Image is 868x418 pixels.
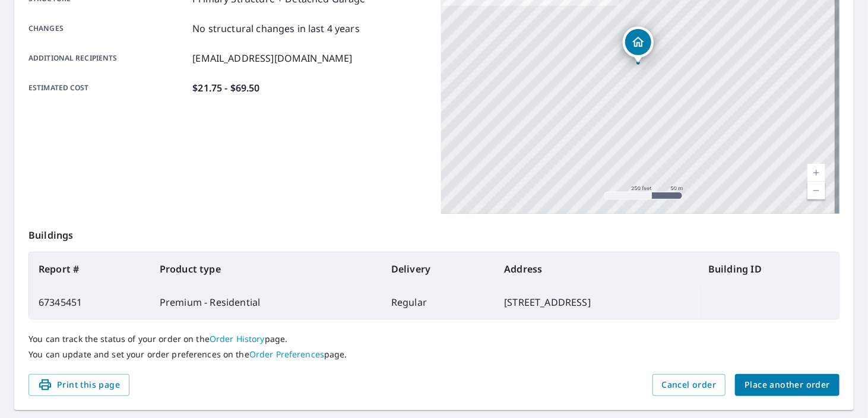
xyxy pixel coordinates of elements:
p: No structural changes in last 4 years [192,21,360,36]
button: Print this page [28,374,129,396]
td: Regular [382,286,495,319]
th: Delivery [382,252,495,286]
td: Premium - Residential [150,286,382,319]
span: Cancel order [662,378,717,392]
th: Product type [150,252,382,286]
a: Current Level 17, Zoom Out [807,182,825,199]
a: Order Preferences [249,349,324,360]
p: $21.75 - $69.50 [192,81,259,95]
th: Building ID [699,252,839,286]
span: Print this page [38,378,120,392]
a: Current Level 17, Zoom In [807,164,825,182]
p: Changes [28,21,188,36]
td: 67345451 [29,286,150,319]
span: Place another order [745,378,830,392]
th: Report # [29,252,150,286]
p: You can track the status of your order on the page. [28,334,840,344]
p: Additional recipients [28,51,188,65]
th: Address [495,252,699,286]
td: [STREET_ADDRESS] [495,286,699,319]
p: You can update and set your order preferences on the page. [28,349,840,360]
p: [EMAIL_ADDRESS][DOMAIN_NAME] [192,51,352,65]
button: Cancel order [652,374,726,396]
div: Dropped pin, building 1, Residential property, 701 N B St Bridgeton, NC 28519 [623,27,654,64]
p: Estimated cost [28,81,188,95]
a: Order History [210,333,265,344]
button: Place another order [735,374,840,396]
p: Buildings [28,214,840,252]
